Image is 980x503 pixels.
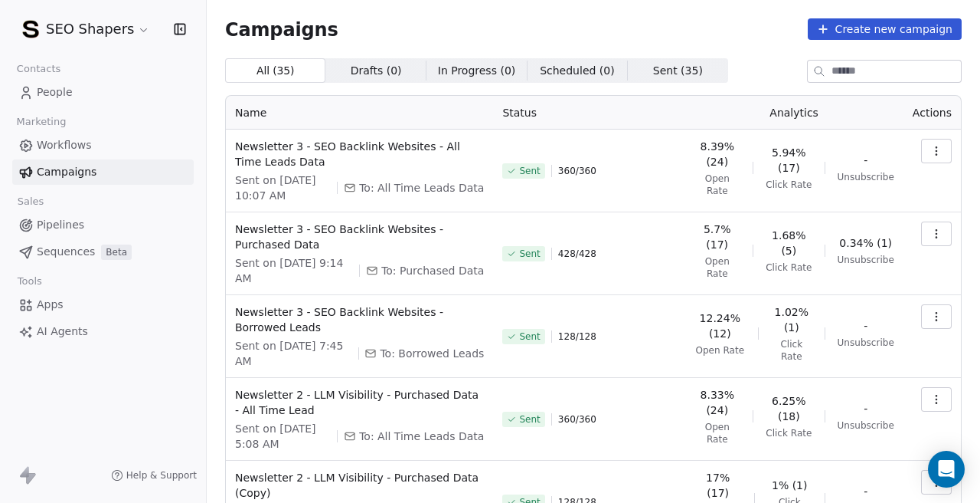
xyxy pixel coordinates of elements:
[695,344,744,357] span: Open Rate
[694,173,740,197] span: Open Rate
[864,153,867,168] span: -
[12,133,194,158] a: Workflows
[838,419,894,432] span: Unsubscribe
[37,324,88,340] span: AI Agents
[519,248,540,260] span: Sent
[766,179,812,191] span: Click Rate
[235,304,484,335] span: Newsletter 3 - SEO Backlink Websites - Borrowed Leads
[12,159,194,185] a: Campaigns
[126,469,197,482] span: Help & Support
[21,20,40,38] img: SEO-Shapers-Favicon.png
[839,235,892,251] span: 0.34% (1)
[694,387,740,418] span: 8.33% (24)
[928,451,965,488] div: Open Intercom Messenger
[11,270,48,293] span: Tools
[519,413,540,426] span: Sent
[493,96,684,130] th: Status
[694,311,746,341] span: 12.24% (12)
[37,137,92,153] span: Workflows
[540,63,615,79] span: Scheduled ( 0 )
[653,63,703,79] span: Sent ( 35 )
[694,222,740,252] span: 5.7% (17)
[359,429,484,444] span: To: All Time Leads Data
[519,330,540,343] span: Sent
[838,337,894,349] span: Unsubscribe
[10,58,67,81] span: Contacts
[808,18,962,40] button: Create new campaign
[766,261,812,274] span: Click Rate
[694,139,740,169] span: 8.39% (24)
[46,19,134,39] span: SEO Shapers
[558,413,596,426] span: 360 / 360
[694,470,742,501] span: 17% (17)
[771,338,812,363] span: Click Rate
[235,139,484,169] span: Newsletter 3 - SEO Backlink Websites - All Time Leads Data
[864,401,867,416] span: -
[903,96,961,130] th: Actions
[558,165,596,177] span: 360 / 360
[359,180,484,196] span: To: All Time Leads Data
[37,297,64,313] span: Apps
[235,222,484,252] span: Newsletter 3 - SEO Backlink Websites - Purchased Data
[694,421,740,445] span: Open Rate
[18,16,153,42] button: SEO Shapers
[380,346,484,361] span: To: Borrowed Leads
[838,171,894,183] span: Unsubscribe
[37,244,95,260] span: Sequences
[519,165,540,177] span: Sent
[12,319,194,344] a: AI Agents
[558,248,596,260] span: 428 / 428
[766,145,812,176] span: 5.94% (17)
[37,164,96,180] span: Campaigns
[772,478,808,493] span: 1% (1)
[101,245,132,260] span: Beta
[684,96,903,130] th: Analytics
[111,469,197,482] a: Help & Support
[12,239,194,265] a: SequencesBeta
[771,304,812,335] span: 1.02% (1)
[864,318,867,334] span: -
[37,217,84,233] span: Pipelines
[37,84,73,100] span: People
[226,96,493,130] th: Name
[10,110,73,133] span: Marketing
[235,421,331,452] span: Sent on [DATE] 5:08 AM
[235,387,484,418] span: Newsletter 2 - LLM Visibility - Purchased Data - All Time Lead
[235,173,331,203] span: Sent on [DATE] 10:07 AM
[766,393,812,424] span: 6.25% (18)
[694,255,740,280] span: Open Rate
[12,292,194,317] a: Apps
[351,63,402,79] span: Drafts ( 0 )
[864,484,867,499] span: -
[766,427,812,439] span: Click Rate
[838,254,894,266] span: Unsubscribe
[12,80,194,105] a: People
[12,212,194,238] a: Pipelines
[11,190,51,213] span: Sales
[766,228,812,258] span: 1.68% (5)
[381,263,484,278] span: To: Purchased Data
[235,470,484,501] span: Newsletter 2 - LLM Visibility - Purchased Data (Copy)
[235,338,352,369] span: Sent on [DATE] 7:45 AM
[235,255,353,286] span: Sent on [DATE] 9:14 AM
[225,18,338,40] span: Campaigns
[438,63,516,79] span: In Progress ( 0 )
[558,330,596,343] span: 128 / 128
